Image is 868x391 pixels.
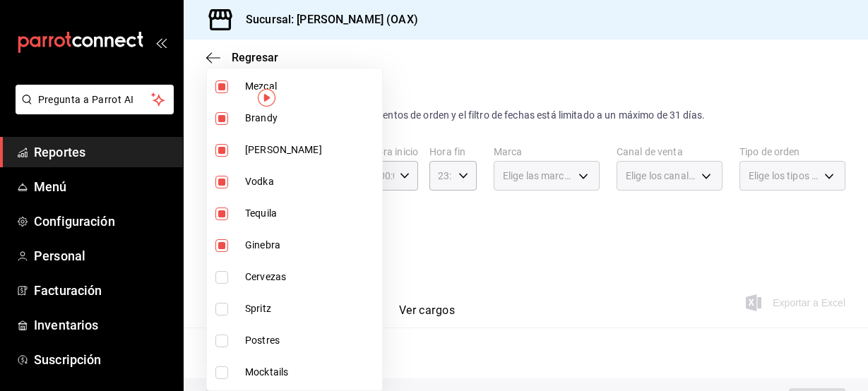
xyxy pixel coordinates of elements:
[245,238,376,253] span: Ginebra
[245,301,376,316] span: Spritz
[245,174,376,189] span: Vodka
[245,79,376,94] span: Mezcal
[245,333,376,348] span: Postres
[245,143,376,157] span: [PERSON_NAME]
[245,270,376,284] span: Cervezas
[245,111,376,126] span: Brandy
[245,206,376,221] span: Tequila
[245,365,376,380] span: Mocktails
[258,89,275,107] img: Tooltip marker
